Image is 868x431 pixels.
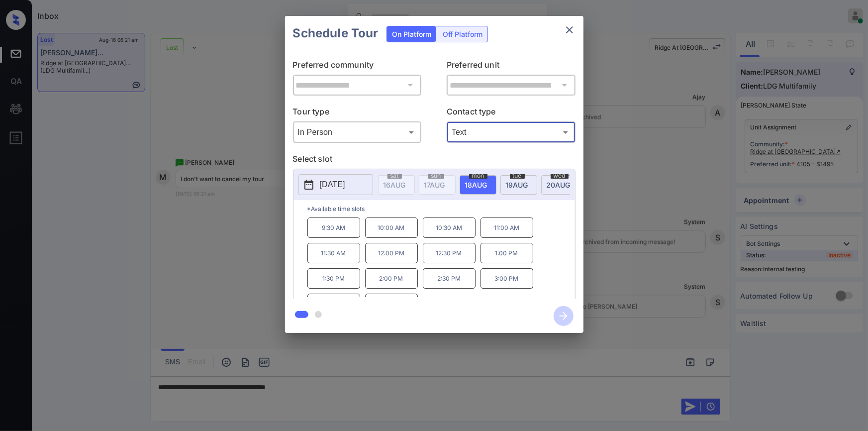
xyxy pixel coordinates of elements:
span: 18 AUG [465,181,487,189]
p: 11:30 AM [307,243,360,263]
span: 19 AUG [506,181,528,189]
p: Preferred unit [447,59,576,75]
p: 1:00 PM [481,243,533,263]
p: 3:30 PM [307,294,360,314]
div: date-select [460,175,496,195]
div: On Platform [387,26,436,42]
p: Contact type [447,106,576,121]
span: mon [469,173,487,179]
p: *Available time slots [307,200,575,217]
p: 10:00 AM [365,217,418,238]
div: In Person [295,124,419,140]
p: 1:30 PM [307,268,360,289]
div: date-select [541,175,578,195]
button: [DATE] [298,174,373,195]
p: 10:30 AM [423,217,476,238]
p: Tour type [293,106,422,121]
p: 2:30 PM [423,268,476,289]
div: Off Platform [438,26,487,42]
p: 12:00 PM [365,243,418,263]
p: 11:00 AM [481,217,533,238]
p: 2:00 PM [365,268,418,289]
h2: Schedule Tour [285,16,386,51]
p: Preferred community [293,59,422,75]
p: 12:30 PM [423,243,476,263]
span: wed [551,173,569,179]
p: 3:00 PM [481,268,533,289]
button: btn-next [548,303,579,329]
span: 20 AUG [547,181,571,189]
span: tue [510,173,525,179]
p: 9:30 AM [307,217,360,238]
div: Text [449,124,573,140]
p: 4:00 PM [365,294,418,314]
div: date-select [500,175,537,195]
p: Select slot [293,153,576,169]
button: close [560,20,579,40]
p: [DATE] [320,179,345,191]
